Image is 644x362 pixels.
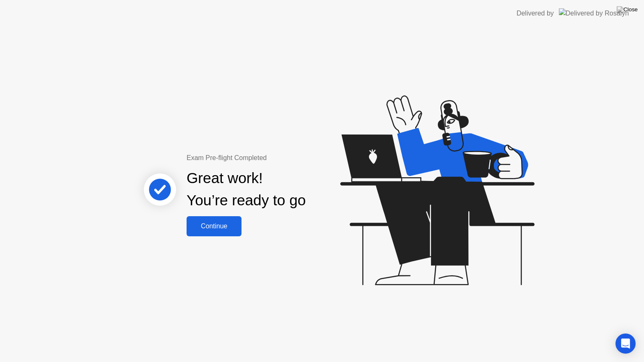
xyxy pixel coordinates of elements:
[517,8,554,18] div: Delivered by
[187,153,360,163] div: Exam Pre-flight Completed
[615,334,636,354] div: Open Intercom Messenger
[559,8,629,18] img: Delivered by Rosalyn
[189,222,239,230] div: Continue
[187,216,241,236] button: Continue
[187,167,306,212] div: Great work! You’re ready to go
[617,6,638,13] img: Close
